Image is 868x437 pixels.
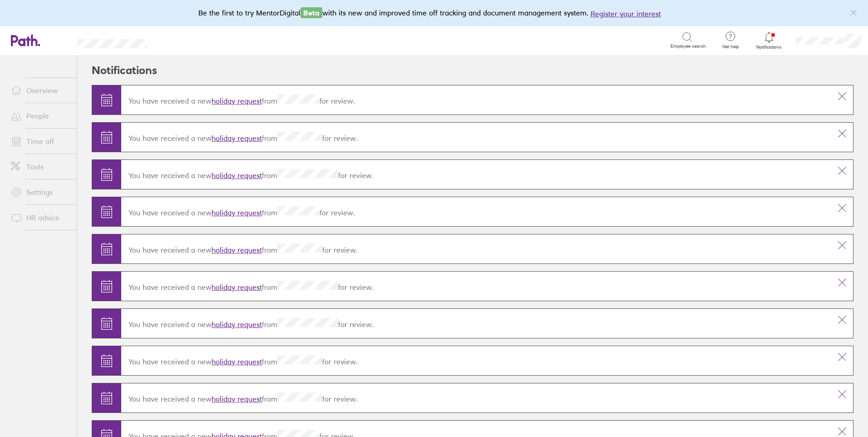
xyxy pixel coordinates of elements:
p: You have received a new from for review. [128,169,824,180]
a: holiday request [212,96,262,105]
p: You have received a new from for review. [128,318,824,329]
div: Be the first to try MentorDigital with its new and improved time off tracking and document manage... [198,7,670,19]
a: holiday request [212,171,262,180]
span: Employee search [671,44,706,49]
span: Notifications [755,45,784,50]
div: Search [172,36,195,44]
a: holiday request [212,208,262,217]
a: holiday request [212,394,262,403]
p: You have received a new from for review. [128,243,824,254]
p: You have received a new from for review. [128,355,824,366]
a: holiday request [212,357,262,366]
a: Notifications [755,31,784,50]
a: holiday request [212,283,262,292]
a: Tools [4,158,77,176]
a: Time off [4,132,77,150]
a: Settings [4,183,77,201]
a: holiday request [212,320,262,329]
a: HR advice [4,209,77,227]
p: You have received a new from for review. [128,132,824,143]
span: Get help [716,44,745,50]
button: Register your interest [591,8,661,19]
a: holiday request [212,134,262,143]
h2: Notifications [92,56,157,85]
p: You have received a new from for review. [128,206,824,217]
p: You have received a new from for review. [128,94,824,105]
a: People [4,107,77,125]
span: Beta [301,7,322,18]
p: You have received a new from for review. [128,392,824,403]
p: You have received a new from for review. [128,281,824,292]
a: holiday request [212,245,262,254]
a: Overview [4,81,77,99]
